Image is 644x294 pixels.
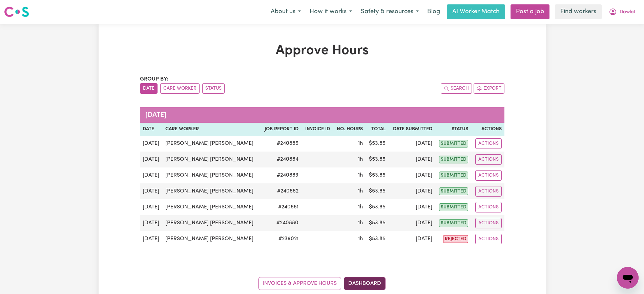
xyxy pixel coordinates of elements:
[475,186,502,197] button: Actions
[140,231,163,247] td: [DATE]
[439,203,468,211] span: submitted
[388,152,435,167] td: [DATE]
[358,236,363,242] span: 1 hour
[435,123,471,136] th: Status
[140,215,163,231] td: [DATE]
[388,136,435,152] td: [DATE]
[163,136,260,152] td: [PERSON_NAME] [PERSON_NAME]
[439,187,468,195] span: submitted
[260,215,301,231] td: # 240880
[366,183,389,199] td: $ 53.85
[333,123,366,136] th: No. Hours
[301,123,333,136] th: Invoice ID
[358,220,363,226] span: 1 hour
[140,76,168,82] span: Group by:
[356,5,423,19] button: Safety & resources
[260,136,301,152] td: # 240885
[366,123,389,136] th: Total
[358,157,363,162] span: 1 hour
[140,183,163,199] td: [DATE]
[388,167,435,183] td: [DATE]
[439,172,468,179] span: submitted
[140,43,504,59] h1: Approve Hours
[388,199,435,215] td: [DATE]
[474,83,504,94] button: Export
[443,235,468,243] span: rejected
[163,231,260,247] td: [PERSON_NAME] [PERSON_NAME]
[140,136,163,152] td: [DATE]
[260,167,301,183] td: # 240883
[475,170,502,181] button: Actions
[366,167,389,183] td: $ 53.85
[423,4,444,19] a: Blog
[439,140,468,148] span: submitted
[160,83,200,94] button: sort invoices by care worker
[388,183,435,199] td: [DATE]
[475,138,502,149] button: Actions
[366,136,389,152] td: $ 53.85
[366,215,389,231] td: $ 53.85
[358,188,363,194] span: 1 hour
[475,218,502,228] button: Actions
[388,231,435,247] td: [DATE]
[388,123,435,136] th: Date Submitted
[266,5,305,19] button: About us
[260,123,301,136] th: Job Report ID
[604,5,640,19] button: My Account
[344,277,386,290] a: Dashboard
[140,199,163,215] td: [DATE]
[163,215,260,231] td: [PERSON_NAME] [PERSON_NAME]
[163,167,260,183] td: [PERSON_NAME] [PERSON_NAME]
[202,83,225,94] button: sort invoices by paid status
[163,152,260,167] td: [PERSON_NAME] [PERSON_NAME]
[358,204,363,210] span: 1 hour
[4,4,29,20] a: Careseekers logo
[439,156,468,163] span: submitted
[258,277,341,290] a: Invoices & Approve Hours
[140,152,163,167] td: [DATE]
[4,6,29,18] img: Careseekers logo
[366,199,389,215] td: $ 53.85
[617,267,639,289] iframe: Button to launch messaging window
[475,154,502,165] button: Actions
[260,152,301,167] td: # 240884
[260,183,301,199] td: # 240882
[140,83,158,94] button: sort invoices by date
[163,199,260,215] td: [PERSON_NAME] [PERSON_NAME]
[140,107,504,123] caption: [DATE]
[511,4,549,19] a: Post a job
[620,8,636,16] span: Dawlat
[471,123,504,136] th: Actions
[439,219,468,227] span: submitted
[366,152,389,167] td: $ 53.85
[388,215,435,231] td: [DATE]
[447,4,505,19] a: AI Worker Match
[366,231,389,247] td: $ 53.85
[358,141,363,146] span: 1 hour
[441,83,472,94] button: Search
[260,199,301,215] td: # 240881
[260,231,301,247] td: # 239021
[140,167,163,183] td: [DATE]
[163,123,260,136] th: Care worker
[140,123,163,136] th: Date
[555,4,602,19] a: Find workers
[305,5,356,19] button: How it works
[163,183,260,199] td: [PERSON_NAME] [PERSON_NAME]
[475,202,502,212] button: Actions
[358,173,363,178] span: 1 hour
[475,234,502,244] button: Actions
